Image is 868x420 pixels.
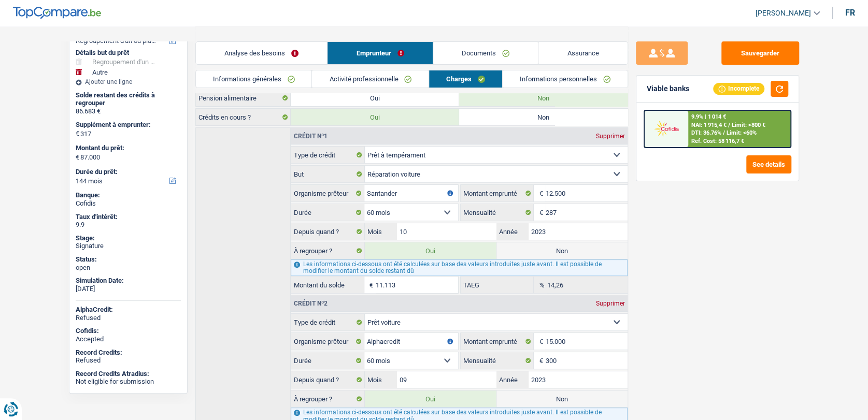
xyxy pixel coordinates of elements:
[76,349,181,357] div: Record Credits:
[534,185,545,201] span: €
[534,352,545,369] span: €
[291,371,365,388] label: Depuis quand ?
[76,213,181,221] div: Taux d'intérêt:
[291,166,365,182] label: But
[727,129,757,136] span: Limit: <60%
[291,300,330,307] div: Crédit nº2
[76,234,181,242] div: Stage:
[291,133,330,139] div: Crédit nº1
[496,371,529,388] label: Année
[291,185,364,201] label: Organisme prêteur
[747,5,820,22] a: [PERSON_NAME]
[76,242,181,250] div: Signature
[76,255,181,264] div: Status:
[538,42,628,64] a: Assurance
[461,204,534,221] label: Mensualité
[291,352,364,369] label: Durée
[647,84,689,93] div: Viable banks
[291,147,365,163] label: Type de crédit
[291,277,364,293] label: Montant du solde
[728,122,730,128] span: /
[291,333,364,350] label: Organisme prêteur
[397,371,496,388] input: MM
[76,370,181,378] div: Record Credits Atradius:
[76,129,79,138] span: €
[196,109,291,125] label: Crédits en cours ?
[534,333,545,350] span: €
[76,314,181,322] div: Refused
[461,352,534,369] label: Mensualité
[291,223,365,240] label: Depuis quand ?
[76,168,179,176] label: Durée du prêt:
[365,242,496,259] label: Oui
[76,327,181,335] div: Cofidis:
[534,204,545,221] span: €
[291,204,364,221] label: Durée
[76,285,181,293] div: [DATE]
[291,242,365,259] label: À regrouper ?
[196,42,328,64] a: Analyse des besoins
[503,70,628,88] a: Informations personnelles
[461,333,534,350] label: Montant emprunté
[76,121,179,129] label: Supplément à emprunter:
[691,138,744,144] div: Ref. Cost: 58 116,7 €
[529,371,628,388] input: AAAA
[534,277,547,293] span: %
[291,314,365,330] label: Type de crédit
[365,390,496,407] label: Oui
[461,185,534,201] label: Montant emprunté
[76,144,179,152] label: Montant du prêt:
[364,277,376,293] span: €
[459,109,628,125] label: Non
[76,356,181,365] div: Refused
[76,335,181,343] div: Accepted
[76,277,181,285] div: Simulation Date:
[713,83,764,94] div: Incomplete
[291,90,459,106] label: Oui
[76,91,181,107] div: Solde restant des crédits à regrouper
[496,390,628,407] label: Non
[76,264,181,272] div: open
[76,107,181,115] div: 86.683 €
[397,223,496,240] input: MM
[196,70,312,88] a: Informations générales
[732,122,765,128] span: Limit: >800 €
[593,133,628,139] div: Supprimer
[746,155,791,173] button: See details
[291,109,459,125] label: Oui
[429,70,502,88] a: Charges
[593,300,628,307] div: Supprimer
[496,242,628,259] label: Non
[76,49,181,57] div: Détails but du prêt
[721,41,799,65] button: Sauvegarder
[723,129,725,136] span: /
[845,8,855,18] div: fr
[459,90,628,106] label: Non
[76,378,181,386] div: Not eligible for submission
[196,90,291,106] label: Pension alimentaire
[691,129,721,136] span: DTI: 36.76%
[647,119,686,138] img: Cofidis
[461,277,534,293] label: TAEG
[76,306,181,314] div: AlphaCredit:
[76,153,79,162] span: €
[365,371,397,388] label: Mois
[691,113,726,120] div: 9.9% | 1 014 €
[291,390,365,407] label: À regrouper ?
[76,191,181,199] div: Banque:
[76,78,181,85] div: Ajouter une ligne
[13,7,101,19] img: TopCompare Logo
[496,223,529,240] label: Année
[291,259,627,276] div: Les informations ci-dessous ont été calculées sur base des valeurs introduites juste avant. Il es...
[312,70,429,88] a: Activité professionnelle
[328,42,433,64] a: Emprunteur
[365,223,397,240] label: Mois
[433,42,538,64] a: Documents
[529,223,628,240] input: AAAA
[691,122,727,128] span: NAI: 1 915,4 €
[76,221,181,229] div: 9.9
[756,9,811,18] span: [PERSON_NAME]
[76,199,181,208] div: Cofidis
